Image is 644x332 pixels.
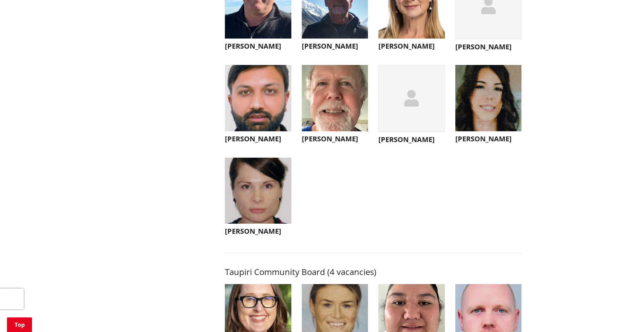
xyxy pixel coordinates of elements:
[302,135,368,143] h3: [PERSON_NAME]
[225,65,291,147] button: [PERSON_NAME]
[225,158,291,224] img: WO-B-RG__HUNTER_J__2Abig
[225,227,291,235] h3: [PERSON_NAME]
[225,267,521,277] h3: Taupiri Community Board (4 vacancies)
[612,303,637,328] iframe: Messenger Launcher
[302,42,368,50] h3: [PERSON_NAME]
[378,135,445,144] h3: [PERSON_NAME]
[7,317,32,332] a: Top
[302,65,368,131] img: WO-B-RG__HAMPTON_P__geqQF
[378,42,445,50] h3: [PERSON_NAME]
[455,65,522,131] img: WO-B-RG__DELLER_E__QEKNW
[455,65,522,147] button: [PERSON_NAME]
[225,158,291,239] button: [PERSON_NAME]
[455,135,522,143] h3: [PERSON_NAME]
[225,65,291,131] img: WO-B-RG__BAINS_S__wDBy3
[302,65,368,147] button: [PERSON_NAME]
[225,135,291,143] h3: [PERSON_NAME]
[225,42,291,50] h3: [PERSON_NAME]
[455,43,522,51] h3: [PERSON_NAME]
[378,65,445,147] button: [PERSON_NAME]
